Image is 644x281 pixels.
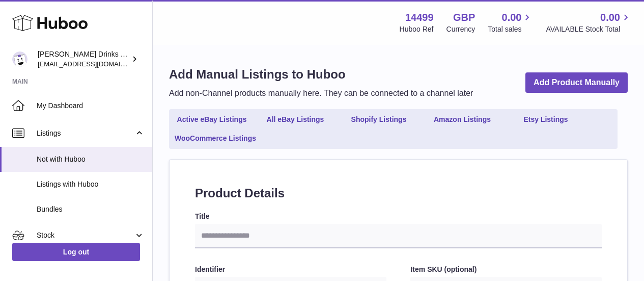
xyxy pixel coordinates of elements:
[37,155,145,164] span: Not with Huboo
[488,24,533,34] span: Total sales
[171,111,253,128] a: Active eBay Listings
[195,265,386,274] label: Identifier
[195,185,602,201] h2: Product Details
[171,130,260,147] a: WooCommerce Listings
[37,180,145,189] span: Listings with Huboo
[446,24,475,34] div: Currency
[12,243,140,261] a: Log out
[453,11,475,24] strong: GBP
[505,111,586,128] a: Etsy Listings
[400,24,434,34] div: Huboo Ref
[405,11,434,24] strong: 14499
[169,66,473,83] h1: Add Manual Listings to Huboo
[488,11,533,34] a: 0.00 Total sales
[12,52,27,67] img: internalAdmin-14499@internal.huboo.com
[37,205,145,214] span: Bundles
[600,11,620,24] span: 0.00
[195,212,602,221] label: Title
[37,101,145,111] span: My Dashboard
[422,111,503,128] a: Amazon Listings
[525,72,628,93] a: Add Product Manually
[546,11,632,34] a: 0.00 AVAILABLE Stock Total
[38,60,150,68] span: [EMAIL_ADDRESS][DOMAIN_NAME]
[546,24,632,34] span: AVAILABLE Stock Total
[338,111,419,128] a: Shopify Listings
[255,111,336,128] a: All eBay Listings
[169,88,473,99] p: Add non-Channel products manually here. They can be connected to a channel later
[38,49,129,69] div: [PERSON_NAME] Drinks LTD (t/a Zooz)
[502,11,522,24] span: 0.00
[37,231,134,240] span: Stock
[37,129,134,138] span: Listings
[410,265,602,274] label: Item SKU (optional)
